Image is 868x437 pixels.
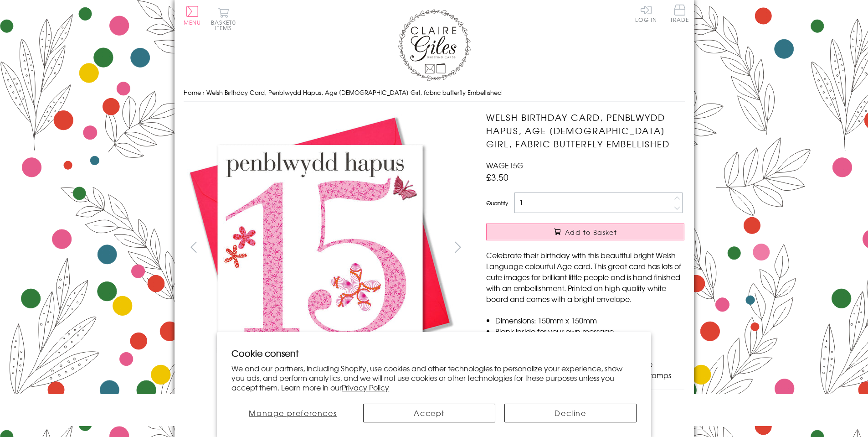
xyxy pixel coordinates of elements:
[486,111,684,150] h1: Welsh Birthday Card, Penblwydd Hapus, Age [DEMOGRAPHIC_DATA] Girl, fabric butterfly Embellished
[342,382,389,393] a: Privacy Policy
[495,326,684,337] li: Blank inside for your own message
[486,160,524,171] span: WAGE15G
[184,111,457,385] img: Welsh Birthday Card, Penblwydd Hapus, Age 15 Girl, fabric butterfly Embellished
[670,5,689,24] a: Trade
[231,347,637,359] h2: Cookie consent
[184,18,201,26] span: Menu
[486,224,684,240] button: Add to Basket
[565,228,617,237] span: Add to Basket
[486,199,508,207] label: Quantity
[184,237,204,257] button: prev
[635,5,657,22] a: Log In
[486,171,508,183] span: £3.50
[184,83,685,102] nav: breadcrumbs
[211,7,236,31] button: Basket0 items
[486,250,684,304] p: Celebrate their birthday with this beautiful bright Welsh Language colourful Age card. This great...
[249,407,337,418] span: Manage preferences
[231,364,637,392] p: We and our partners, including Shopify, use cookies and other technologies to personalize your ex...
[231,404,354,422] button: Manage preferences
[495,315,684,326] li: Dimensions: 150mm x 150mm
[184,88,201,97] a: Home
[203,88,205,97] span: ›
[504,404,637,422] button: Decline
[398,9,471,81] img: Claire Giles Greetings Cards
[363,404,495,422] button: Accept
[215,18,236,32] span: 0 items
[670,5,689,22] span: Trade
[206,88,502,97] span: Welsh Birthday Card, Penblwydd Hapus, Age [DEMOGRAPHIC_DATA] Girl, fabric butterfly Embellished
[447,237,468,257] button: next
[184,6,201,25] button: Menu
